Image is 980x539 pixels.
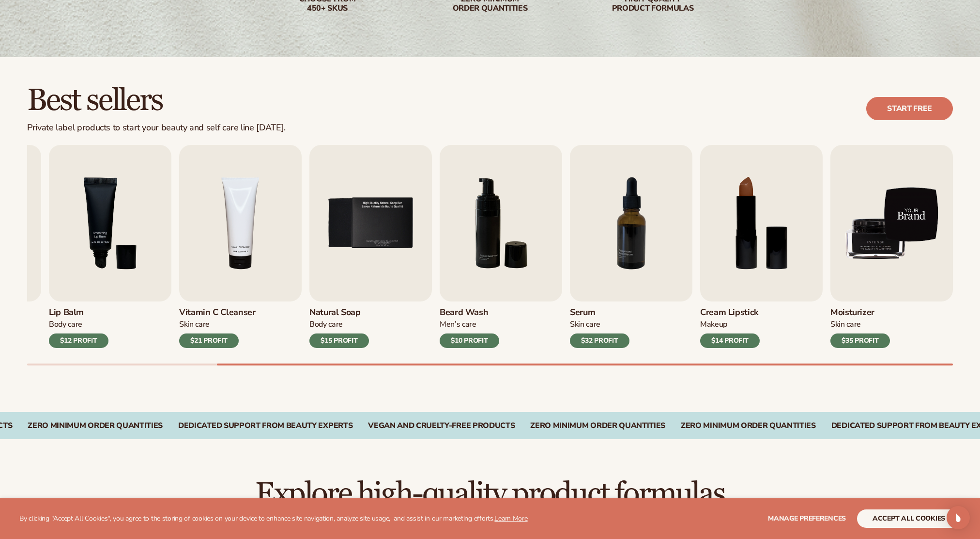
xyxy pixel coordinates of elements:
div: Skin Care [570,319,629,330]
h3: Serum [570,307,629,318]
div: $32 PROFIT [570,333,629,348]
h3: Natural Soap [309,307,369,318]
a: 8 / 9 [700,145,823,348]
h3: Vitamin C Cleanser [179,307,256,318]
button: accept all cookies [857,509,961,528]
div: ZERO MINIMUM ORDER QUANTITIES [28,421,163,430]
div: Skin Care [830,319,890,330]
div: Vegan and Cruelty-Free Products [368,421,515,430]
h3: Lip Balm [49,307,108,318]
div: Private label products to start your beauty and self care line [DATE]. [27,123,286,133]
a: 3 / 9 [49,145,171,348]
span: Manage preferences [768,514,846,523]
div: $10 PROFIT [440,333,499,348]
a: 4 / 9 [179,145,302,348]
div: $15 PROFIT [309,333,369,348]
div: Body Care [309,319,369,330]
h2: Explore high-quality product formulas [27,478,953,510]
div: Skin Care [179,319,256,330]
div: DEDICATED SUPPORT FROM BEAUTY EXPERTS [178,421,352,430]
h3: Cream Lipstick [700,307,760,318]
a: 7 / 9 [570,145,692,348]
div: $21 PROFIT [179,333,239,348]
img: Shopify Image 10 [830,145,953,301]
a: 5 / 9 [309,145,432,348]
h3: Moisturizer [830,307,890,318]
div: $12 PROFIT [49,333,108,348]
a: 9 / 9 [830,145,953,348]
div: Zero Minimum Order QuantitieS [681,421,816,430]
div: $14 PROFIT [700,333,760,348]
div: $35 PROFIT [830,333,890,348]
a: Learn More [494,514,527,523]
p: By clicking "Accept All Cookies", you agree to the storing of cookies on your device to enhance s... [19,515,528,523]
div: Men’s Care [440,319,499,330]
button: Manage preferences [768,509,846,528]
div: Zero Minimum Order QuantitieS [530,421,665,430]
h3: Beard Wash [440,307,499,318]
h2: Best sellers [27,84,286,117]
div: Open Intercom Messenger [947,506,970,529]
a: 6 / 9 [440,145,562,348]
div: Body Care [49,319,108,330]
div: Makeup [700,319,760,330]
a: Start free [866,97,953,120]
